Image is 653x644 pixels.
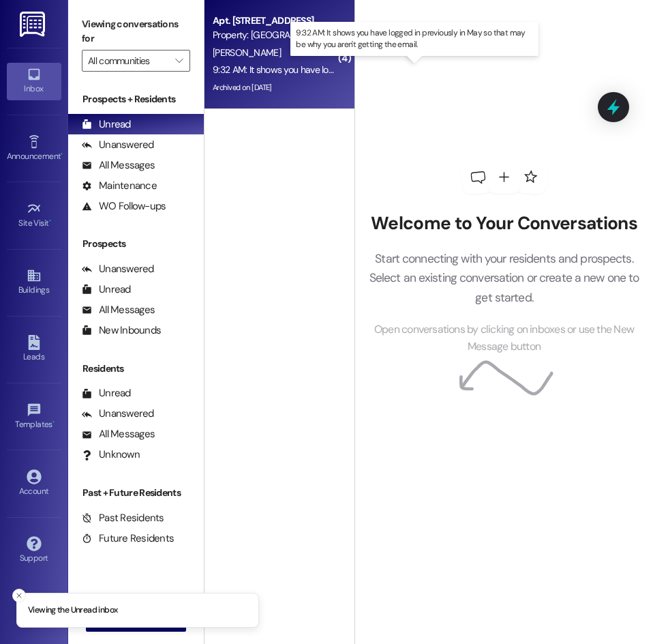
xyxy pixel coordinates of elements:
[7,398,61,435] a: Templates •
[82,427,155,441] div: All Messages
[213,46,281,59] span: [PERSON_NAME]
[365,213,643,235] h2: Welcome to Your Conversations
[296,27,533,50] p: 9:32 AM: It shows you have logged in previously in May so that may be why you aren't getting the ...
[7,331,61,368] a: Leads
[213,28,339,42] div: Property: [GEOGRAPHIC_DATA]
[82,448,140,462] div: Unknown
[82,323,161,338] div: New Inbounds
[7,465,61,502] a: Account
[68,486,204,500] div: Past + Future Residents
[82,138,154,152] div: Unanswered
[68,362,204,376] div: Residents
[28,604,117,617] p: Viewing the Unread inbox
[82,386,131,400] div: Unread
[61,149,63,159] span: •
[68,237,204,251] div: Prospects
[7,63,61,100] a: Inbox
[49,216,51,226] span: •
[82,199,166,214] div: WO Follow-ups
[82,14,190,50] label: Viewing conversations for
[82,407,154,421] div: Unanswered
[82,303,155,317] div: All Messages
[211,79,340,96] div: Archived on [DATE]
[7,532,61,569] a: Support
[82,511,164,525] div: Past Residents
[52,418,55,427] span: •
[82,282,131,297] div: Unread
[213,63,620,76] div: 9:32 AM: It shows you have logged in previously in May so that may be why you aren't getting the ...
[82,179,157,193] div: Maintenance
[88,50,168,72] input: All communities
[82,531,174,546] div: Future Residents
[7,197,61,234] a: Site Visit •
[12,589,26,602] button: Close toast
[175,55,183,66] i: 
[7,264,61,301] a: Buildings
[213,14,339,28] div: Apt. [STREET_ADDRESS]
[365,249,643,307] p: Start connecting with your residents and prospects. Select an existing conversation or create a n...
[68,92,204,106] div: Prospects + Residents
[365,321,643,355] span: Open conversations by clicking on inboxes or use the New Message button
[82,117,131,132] div: Unread
[82,158,155,173] div: All Messages
[20,12,48,37] img: ResiDesk Logo
[82,262,154,276] div: Unanswered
